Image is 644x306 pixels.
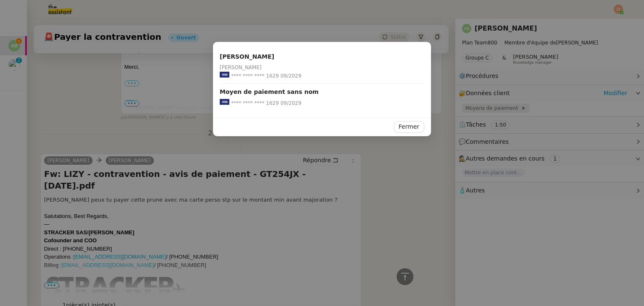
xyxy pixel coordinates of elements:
[280,72,301,80] span: 09/2029
[220,63,424,72] div: [PERSON_NAME]
[280,99,301,107] span: 09/2029
[220,87,319,97] strong: Moyen de paiement sans nom
[220,72,229,78] img: card
[399,122,419,132] span: Fermer
[220,99,229,105] img: card
[394,121,424,133] button: Fermer
[220,52,274,62] strong: [PERSON_NAME]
